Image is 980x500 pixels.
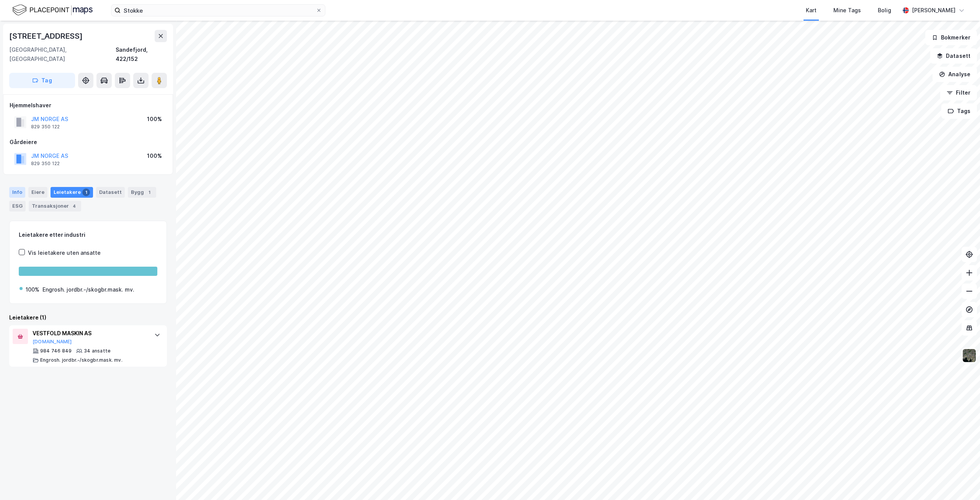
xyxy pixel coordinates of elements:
[9,45,116,64] div: [GEOGRAPHIC_DATA], [GEOGRAPHIC_DATA]
[10,138,167,147] div: Gårdeiere
[9,187,25,198] div: Info
[84,348,111,354] div: 34 ansatte
[147,115,162,124] div: 100%
[33,339,72,345] button: [DOMAIN_NAME]
[941,103,977,119] button: Tags
[82,189,90,196] div: 1
[940,85,977,100] button: Filter
[70,202,78,210] div: 4
[19,230,157,239] div: Leietakere etter industri
[31,124,60,130] div: 829 350 122
[147,151,162,161] div: 100%
[40,348,72,354] div: 984 746 849
[962,348,977,363] img: 9k=
[28,187,47,198] div: Eiere
[933,67,977,82] button: Analyse
[40,357,122,363] div: Engrosh. jordbr.-/skogbr.mask. mv.
[942,463,980,500] div: Kontrollprogram for chat
[9,30,84,42] div: [STREET_ADDRESS]
[833,6,861,15] div: Mine Tags
[9,73,75,88] button: Tag
[9,201,26,211] div: ESG
[12,3,93,17] img: logo.f888ab2527a4732fd821a326f86c7f29.svg
[116,45,167,64] div: Sandefjord, 422/152
[930,48,977,64] button: Datasett
[121,5,316,16] input: Søk på adresse, matrikkel, gårdeiere, leietakere eller personer
[31,161,60,167] div: 829 350 122
[10,101,167,110] div: Hjemmelshaver
[33,329,147,338] div: VESTFOLD MASKIN AS
[912,6,955,15] div: [PERSON_NAME]
[806,6,817,15] div: Kart
[28,248,101,257] div: Vis leietakere uten ansatte
[42,285,134,294] div: Engrosh. jordbr.-/skogbr.mask. mv.
[145,189,153,196] div: 1
[29,201,81,211] div: Transaksjoner
[51,187,93,198] div: Leietakere
[26,285,39,294] div: 100%
[878,6,891,15] div: Bolig
[942,463,980,500] iframe: Chat Widget
[128,187,156,198] div: Bygg
[9,313,167,322] div: Leietakere (1)
[96,187,125,198] div: Datasett
[925,30,977,45] button: Bokmerker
